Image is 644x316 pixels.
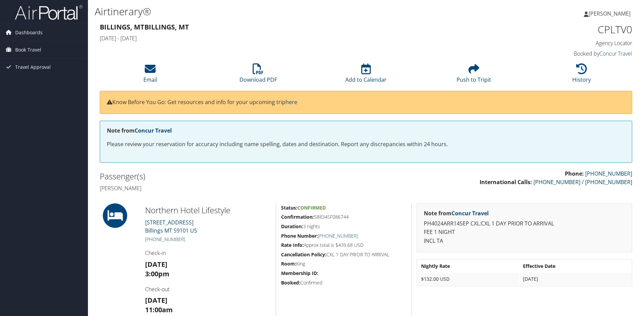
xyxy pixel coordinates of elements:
[145,285,271,293] h4: Check-out
[418,273,519,285] td: $132.00 USD
[281,204,297,211] strong: Status:
[15,41,41,58] span: Book Travel
[143,67,157,83] a: Email
[281,223,303,230] strong: Duration:
[145,204,271,216] h2: Northern Hotel Lifestyle
[100,171,361,182] h2: Passenger(s)
[480,178,532,186] strong: International Calls:
[281,223,406,230] h5: 3 nights
[507,50,632,57] h4: Booked by
[318,233,358,239] a: [PHONE_NUMBER]
[507,22,632,37] h1: CPLTV0
[135,127,172,134] a: Concur Travel
[565,170,584,177] strong: Phone:
[345,67,387,83] a: Add to Calendar
[281,214,406,220] h5: 58834SF086744
[533,178,632,186] a: [PHONE_NUMBER] / [PHONE_NUMBER]
[457,67,491,83] a: Push to Tripit
[15,59,51,76] span: Travel Approval
[520,260,631,272] th: Effective Date
[281,270,318,276] strong: Membership ID:
[145,260,167,269] strong: [DATE]
[95,4,456,19] h1: Airtinerary®
[239,67,277,83] a: Download PDF
[572,67,591,83] a: History
[281,251,406,258] h5: CXL 1 DAY PRIOR TO ARRIVAL
[452,210,489,217] a: Concur Travel
[281,233,318,239] strong: Phone Number:
[520,273,631,285] td: [DATE]
[281,260,296,267] strong: Room:
[145,269,169,278] strong: 3:00pm
[285,98,297,106] a: here
[424,219,625,245] p: PH4024ARR14SEP CXL:CXL 1 DAY PRIOR TO ARRIVAL FEE 1 NIGHT INCL TA
[281,242,406,249] h5: Approx total is $439.68 USD
[281,242,304,248] strong: Rate Info:
[584,3,637,24] a: [PERSON_NAME]
[281,214,314,220] strong: Confirmation:
[418,260,519,272] th: Nightly Rate
[145,219,197,234] a: [STREET_ADDRESS]Billings MT 59101 US
[281,251,326,258] strong: Cancellation Policy:
[281,279,406,286] h5: Confirmed
[585,170,632,177] a: [PHONE_NUMBER]
[599,50,632,57] a: Concur Travel
[145,236,185,242] a: [PHONE_NUMBER]
[15,4,83,20] img: airportal-logo.png
[589,10,630,17] span: [PERSON_NAME]
[15,24,43,41] span: Dashboards
[281,279,300,286] strong: Booked:
[145,296,167,305] strong: [DATE]
[107,140,625,149] p: Please review your reservation for accuracy including name spelling, dates and destination. Repor...
[107,127,172,134] strong: Note from
[424,210,489,217] strong: Note from
[100,184,361,192] h4: [PERSON_NAME]
[107,98,625,107] p: Know Before You Go: Get resources and info for your upcoming trip
[281,260,406,267] h5: King
[507,39,632,47] h4: Agency Locator
[145,249,271,257] h4: Check-in
[100,35,497,42] h4: [DATE] - [DATE]
[145,305,173,314] strong: 11:00am
[100,22,189,32] strong: Billings, MT Billings, MT
[297,204,326,211] span: Confirmed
